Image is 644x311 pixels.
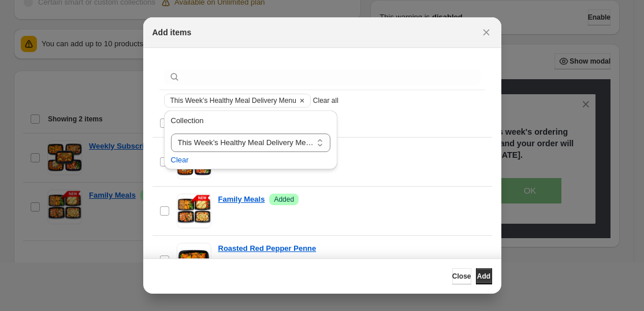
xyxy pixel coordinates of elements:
a: Roasted Red Pepper Penne [218,243,317,254]
button: Close [478,24,494,40]
a: Family Meals [218,194,265,205]
img: Family Meals [177,194,211,228]
span: Close [452,272,471,281]
h2: Add items [152,27,192,38]
button: Clear all [313,94,338,108]
button: Clear [296,94,308,107]
img: Roasted Red Pepper Penne [177,243,211,277]
span: Added [274,195,294,204]
button: Add [476,268,492,284]
span: Clear all [313,96,338,105]
span: Add [477,272,490,281]
span: Collection [171,116,204,125]
button: Clear [171,154,189,166]
span: This Week’s Healthy Meal Delivery Menu [170,96,296,105]
button: Close [452,268,471,284]
button: This Week’s Healthy Meal Delivery Menu [165,94,296,107]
